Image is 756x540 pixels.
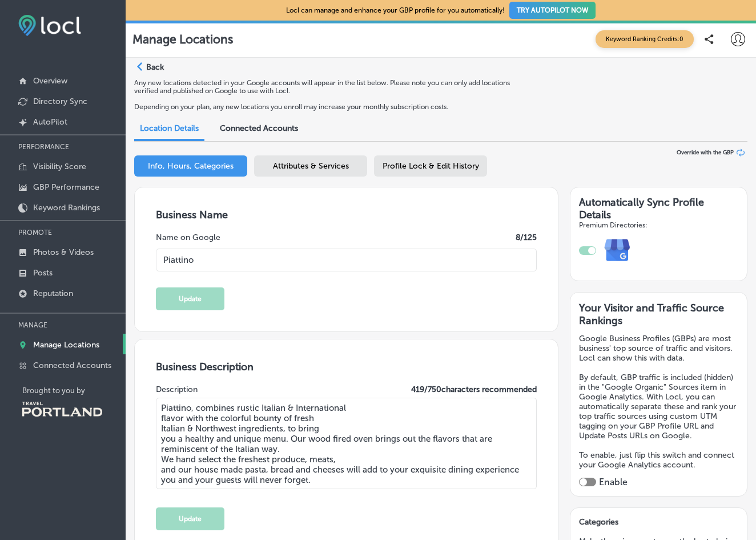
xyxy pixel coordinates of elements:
label: 419 / 750 characters recommended [411,385,537,394]
label: Description [156,385,198,394]
span: Location Details [140,123,199,133]
span: Info, Hours, Categories [148,161,234,171]
span: Override with the GBP [677,149,734,156]
button: TRY AUTOPILOT NOW [509,2,596,19]
p: Reputation [33,289,73,298]
p: GBP Performance [33,182,99,192]
h3: Automatically Sync Profile Details [579,196,738,221]
h3: Your Visitor and Traffic Source Rankings [579,302,738,327]
p: To enable, just flip this switch and connect your Google Analytics account. [579,450,738,470]
img: e7ababfa220611ac49bdb491a11684a6.png [596,229,639,272]
label: Name on Google [156,233,220,242]
p: Manage Locations [33,340,99,350]
p: Directory Sync [33,97,87,106]
p: Keyword Rankings [33,203,100,213]
p: Depending on your plan, any new locations you enroll may increase your monthly subscription costs. [134,103,533,111]
p: Any new locations detected in your Google accounts will appear in the list below. Please note you... [134,79,533,95]
p: Photos & Videos [33,247,94,257]
p: AutoPilot [33,117,67,127]
span: Connected Accounts [220,123,298,133]
button: Update [156,507,224,530]
span: Keyword Ranking Credits: 0 [596,30,694,48]
p: Connected Accounts [33,361,111,370]
span: Attributes & Services [273,161,349,171]
h3: Categories [579,517,738,531]
p: Posts [33,268,53,278]
p: Back [146,62,164,72]
label: Enable [599,477,628,487]
p: Visibility Score [33,162,86,171]
img: Travel Portland [22,402,102,417]
img: fda3e92497d09a02dc62c9cd864e3231.png [18,15,81,36]
input: Enter Location Name [156,249,537,271]
p: Overview [33,76,67,86]
h3: Business Name [156,209,537,221]
h4: Premium Directories: [579,221,738,229]
span: Profile Lock & Edit History [383,161,479,171]
p: By default, GBP traffic is included (hidden) in the "Google Organic" Sources item in Google Analy... [579,373,738,441]
label: 8 /125 [516,233,537,242]
p: Brought to you by [22,386,126,395]
p: Google Business Profiles (GBPs) are most business' top source of traffic and visitors. Locl can s... [579,334,738,363]
button: Update [156,287,224,310]
textarea: Piattino, combines rustic Italian & International flavor with the colorful bounty of fresh Italia... [156,398,537,489]
h3: Business Description [156,361,537,373]
p: Manage Locations [132,32,233,46]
